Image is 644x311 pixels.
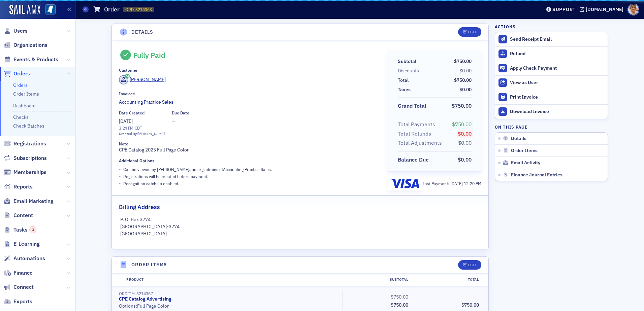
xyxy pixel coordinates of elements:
[510,51,604,57] div: Refund
[172,118,189,125] span: —
[45,4,56,15] img: SailAMX
[13,123,44,129] a: Check Batches
[464,181,481,186] span: 12:20 PM
[342,277,413,283] div: Subtotal
[4,269,33,277] a: Finance
[398,156,431,164] span: Balance Due
[586,6,623,12] div: [DOMAIN_NAME]
[119,173,121,180] span: •
[120,230,480,237] p: [GEOGRAPHIC_DATA]
[458,139,472,146] span: $0.00
[4,255,45,262] a: Automations
[458,260,481,270] button: Edit
[495,46,608,61] button: Refund
[4,27,28,35] a: Users
[511,160,540,166] span: Email Activity
[580,7,626,12] button: [DOMAIN_NAME]
[13,240,40,248] span: E-Learning
[4,154,47,162] a: Subscriptions
[398,139,444,147] span: Total Adjustments
[119,141,378,153] div: CPE Catalog 2025 Full Page Color
[454,77,472,83] span: $750.00
[133,51,165,60] div: Fully Paid
[398,156,429,164] div: Balance Due
[123,166,272,172] p: Can be viewed by [PERSON_NAME] and org admins of Accounting Practice Sales .
[13,212,33,219] span: Content
[398,58,419,65] span: Subtotal
[398,130,431,138] div: Total Refunds
[133,125,142,131] span: CDT
[119,180,121,187] span: •
[511,136,526,142] span: Details
[468,30,476,34] div: Edit
[458,130,472,137] span: $0.00
[119,118,133,124] span: [DATE]
[4,140,46,147] a: Registrations
[119,303,337,309] div: Options: Full Page Color
[4,183,33,191] a: Reports
[4,298,32,305] a: Exports
[123,180,179,186] p: Recognition catch up enabled.
[495,90,608,104] a: Print Invoice
[13,298,32,305] span: Exports
[495,75,608,90] button: View as User
[172,110,189,115] div: Due Date
[13,103,36,109] a: Dashboard
[398,77,411,84] span: Total
[398,120,435,129] div: Total Payments
[452,102,472,109] span: $750.00
[4,240,40,248] a: E-Learning
[119,131,138,136] span: Created By:
[510,65,604,71] div: Apply Check Payment
[495,104,608,119] a: Download Invoice
[119,125,133,131] time: 3:24 PM
[13,283,34,291] span: Connect
[398,67,419,74] div: Discounts
[4,56,58,63] a: Events & Products
[4,198,54,205] a: Email Marketing
[495,61,608,75] button: Apply Check Payment
[13,226,36,234] span: Tasks
[510,94,604,100] div: Print Invoice
[510,36,604,42] div: Send Receipt Email
[119,110,144,115] div: Date Created
[510,80,604,86] div: View as User
[13,114,29,120] a: Checks
[138,131,165,137] div: [PERSON_NAME]
[398,67,421,74] span: Discounts
[13,82,28,88] a: Orders
[4,41,47,49] a: Organizations
[119,203,160,211] h2: Billing Address
[13,41,47,49] span: Organizations
[9,5,40,15] img: SailAMX
[398,58,416,65] div: Subtotal
[511,148,538,154] span: Order Items
[119,99,180,106] span: Accounting Practice Sales
[398,86,413,93] span: Taxes
[452,121,472,128] span: $750.00
[4,283,34,291] a: Connect
[29,226,36,233] div: 3
[119,99,378,106] a: Accounting Practice Sales
[13,255,45,262] span: Automations
[398,77,409,84] div: Total
[391,302,408,308] span: $750.00
[119,296,171,302] a: CPE Catalog Advertising
[454,58,472,64] span: $750.00
[131,29,154,36] h4: Details
[468,263,476,267] div: Edit
[13,169,46,176] span: Memberships
[119,141,128,146] div: Note
[423,180,481,186] div: Last Payment:
[125,7,152,12] span: ORD-3214363
[627,4,639,15] span: Profile
[40,4,56,16] a: View Homepage
[13,27,28,35] span: Users
[495,124,608,130] h4: On this page
[13,91,39,97] a: Order Items
[13,198,54,205] span: Email Marketing
[13,269,33,277] span: Finance
[120,216,480,223] p: P. O. Box 3774
[398,120,438,129] span: Total Payments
